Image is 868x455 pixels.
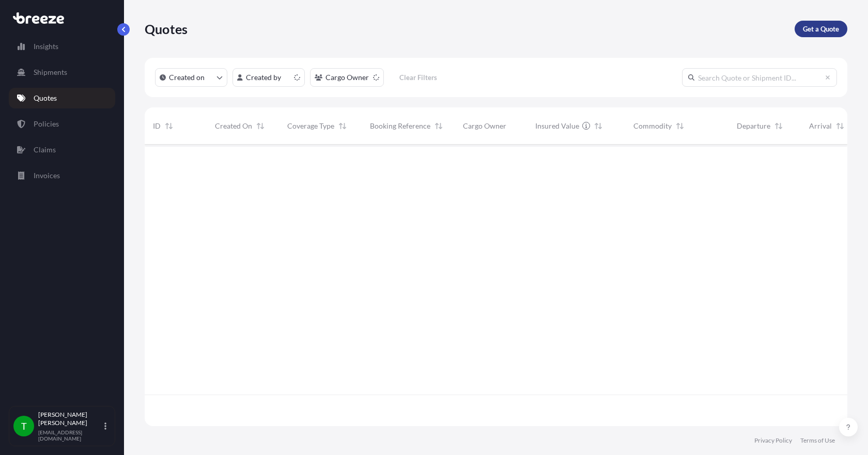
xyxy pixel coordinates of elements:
button: cargoOwner Filter options [310,68,384,87]
p: Quotes [145,21,188,37]
p: Invoices [34,170,60,181]
p: Cargo Owner [326,72,369,83]
span: Departure [737,121,770,131]
a: Insights [9,36,115,57]
span: Created On [215,121,252,131]
span: T [21,421,27,431]
button: Sort [772,120,785,132]
a: Invoices [9,165,115,186]
p: [PERSON_NAME] [PERSON_NAME] [38,411,102,427]
p: Get a Quote [803,24,839,34]
input: Search Quote or Shipment ID... [682,68,837,87]
span: ID [153,121,161,131]
a: Privacy Policy [754,436,792,445]
span: Commodity [633,121,672,131]
button: Sort [674,120,686,132]
button: Sort [163,120,175,132]
button: Sort [834,120,846,132]
a: Policies [9,114,115,134]
span: Cargo Owner [463,121,506,131]
p: [EMAIL_ADDRESS][DOMAIN_NAME] [38,429,102,442]
a: Quotes [9,88,115,108]
p: Quotes [34,93,57,103]
button: Sort [592,120,605,132]
button: Sort [432,120,445,132]
p: Claims [34,145,56,155]
span: Booking Reference [370,121,430,131]
span: Coverage Type [287,121,334,131]
a: Get a Quote [795,21,847,37]
p: Policies [34,119,59,129]
button: Sort [254,120,267,132]
p: Created by [246,72,281,83]
p: Clear Filters [399,72,437,83]
button: Sort [336,120,349,132]
a: Terms of Use [800,436,835,445]
span: Insured Value [535,121,579,131]
a: Shipments [9,62,115,83]
button: createdBy Filter options [233,68,305,87]
p: Shipments [34,67,67,77]
span: Arrival [809,121,832,131]
p: Created on [169,72,205,83]
button: Clear Filters [389,69,447,86]
button: createdOn Filter options [155,68,227,87]
p: Insights [34,41,58,52]
a: Claims [9,139,115,160]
